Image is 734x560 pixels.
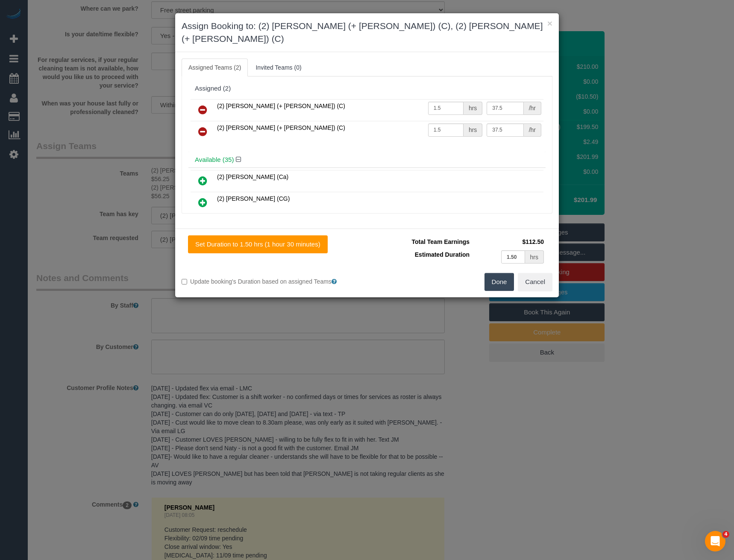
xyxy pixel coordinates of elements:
label: Update booking's Duration based on assigned Teams [182,277,361,286]
iframe: Intercom live chat [705,531,725,551]
button: × [547,19,552,28]
div: Assigned (2) [195,85,539,92]
h4: Available (35) [195,156,539,164]
span: (2) [PERSON_NAME] (+ [PERSON_NAME]) (C) [217,124,345,131]
a: Invited Teams (0) [249,59,308,76]
h3: Assign Booking to: (2) [PERSON_NAME] (+ [PERSON_NAME]) (C), (2) [PERSON_NAME] (+ [PERSON_NAME]) (C) [182,20,552,45]
td: $112.50 [472,235,546,248]
div: hrs [464,123,482,137]
button: Cancel [518,273,552,291]
div: hrs [525,250,544,264]
a: Assigned Teams (2) [182,59,248,76]
div: hrs [464,102,482,115]
div: /hr [524,123,541,137]
span: (2) [PERSON_NAME] (CG) [217,195,290,202]
span: Estimated Duration [415,251,470,258]
button: Set Duration to 1.50 hrs (1 hour 30 minutes) [188,235,328,253]
td: Total Team Earnings [373,235,472,248]
span: (2) [PERSON_NAME] (+ [PERSON_NAME]) (C) [217,103,345,109]
span: (2) [PERSON_NAME] (Ca) [217,173,288,180]
span: 4 [722,531,729,538]
input: Update booking's Duration based on assigned Teams [182,279,187,284]
div: /hr [524,102,541,115]
button: Done [484,273,514,291]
